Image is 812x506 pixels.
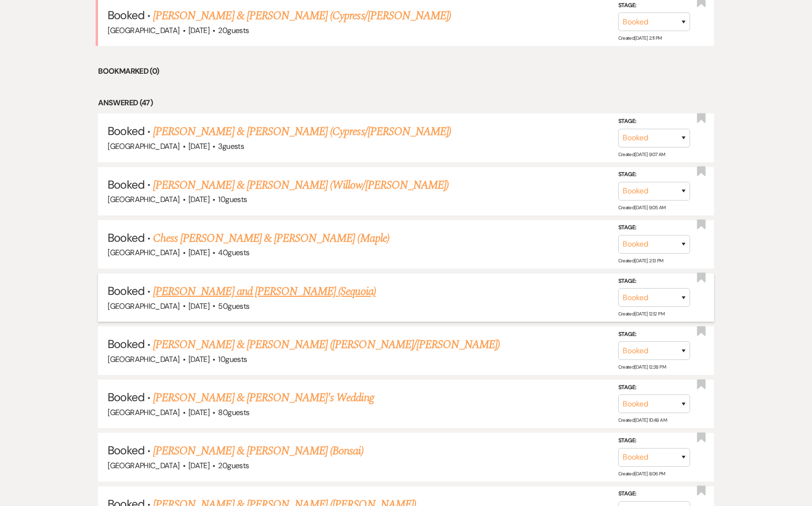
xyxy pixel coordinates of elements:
[153,283,376,300] a: [PERSON_NAME] and [PERSON_NAME] (Sequoia)
[618,417,667,423] span: Created: [DATE] 10:48 AM
[98,65,713,78] li: Bookmarked (0)
[108,247,179,258] span: [GEOGRAPHIC_DATA]
[153,7,451,24] a: [PERSON_NAME] & [PERSON_NAME] (Cypress/[PERSON_NAME])
[618,258,663,264] span: Created: [DATE] 2:13 PM
[618,364,666,370] span: Created: [DATE] 12:38 PM
[218,194,247,204] span: 10 guests
[153,230,389,247] a: Chess [PERSON_NAME] & [PERSON_NAME] (Maple)
[108,283,144,298] span: Booked
[218,247,249,258] span: 40 guests
[153,442,363,460] a: [PERSON_NAME] & [PERSON_NAME] (Bonsai)
[618,436,690,446] label: Stage:
[618,204,666,211] span: Created: [DATE] 9:05 AM
[188,301,209,311] span: [DATE]
[153,336,500,353] a: [PERSON_NAME] & [PERSON_NAME] ([PERSON_NAME]/[PERSON_NAME])
[618,116,690,127] label: Stage:
[108,354,179,364] span: [GEOGRAPHIC_DATA]
[618,471,665,477] span: Created: [DATE] 8:06 PM
[218,354,247,364] span: 10 guests
[618,276,690,286] label: Stage:
[188,141,209,151] span: [DATE]
[618,35,662,41] span: Created: [DATE] 2:11 PM
[153,177,449,194] a: [PERSON_NAME] & [PERSON_NAME] (Willow/[PERSON_NAME])
[188,407,209,417] span: [DATE]
[108,461,179,471] span: [GEOGRAPHIC_DATA]
[218,407,249,417] span: 80 guests
[98,97,713,109] li: Answered (47)
[108,407,179,417] span: [GEOGRAPHIC_DATA]
[108,230,144,245] span: Booked
[108,301,179,311] span: [GEOGRAPHIC_DATA]
[618,169,690,180] label: Stage:
[108,194,179,204] span: [GEOGRAPHIC_DATA]
[218,141,244,151] span: 3 guests
[618,223,690,233] label: Stage:
[618,489,690,499] label: Stage:
[108,25,179,35] span: [GEOGRAPHIC_DATA]
[108,141,179,151] span: [GEOGRAPHIC_DATA]
[188,194,209,204] span: [DATE]
[108,443,144,458] span: Booked
[218,25,249,35] span: 20 guests
[218,301,249,311] span: 50 guests
[108,390,144,405] span: Booked
[188,354,209,364] span: [DATE]
[618,382,690,393] label: Stage:
[618,311,664,317] span: Created: [DATE] 12:12 PM
[153,123,451,140] a: [PERSON_NAME] & [PERSON_NAME] (Cypress/[PERSON_NAME])
[188,247,209,258] span: [DATE]
[153,389,374,406] a: [PERSON_NAME] & [PERSON_NAME]'s Wedding
[188,25,209,35] span: [DATE]
[108,337,144,351] span: Booked
[618,329,690,340] label: Stage:
[108,8,144,22] span: Booked
[188,461,209,471] span: [DATE]
[108,124,144,138] span: Booked
[108,177,144,192] span: Booked
[218,461,249,471] span: 20 guests
[618,151,665,157] span: Created: [DATE] 9:07 AM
